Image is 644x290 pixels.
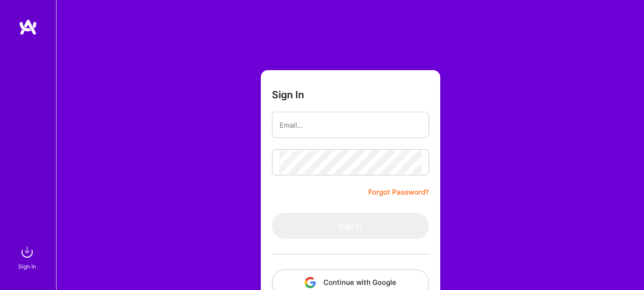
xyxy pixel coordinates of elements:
img: icon [305,277,316,288]
a: Forgot Password? [368,187,429,198]
button: Sign In [272,213,429,239]
div: Sign In [18,261,36,271]
img: logo [19,19,37,36]
h3: Sign In [272,89,304,101]
a: sign inSign In [20,243,36,271]
img: sign in [18,243,36,261]
input: Email... [279,113,422,137]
